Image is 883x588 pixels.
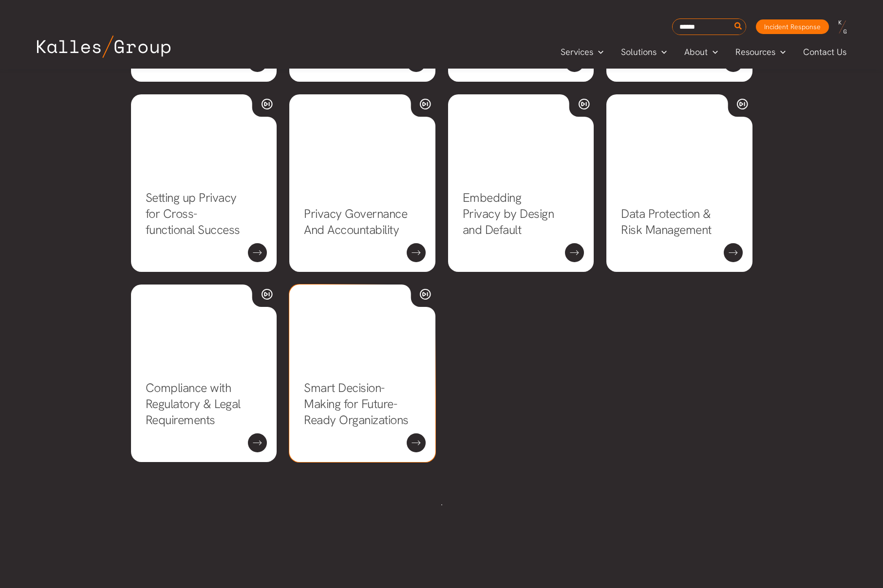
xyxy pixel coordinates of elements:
span: Resources [735,45,775,59]
a: Smart Decision-Making for Future-Ready Organizations [304,380,409,428]
a: Contact Us [794,45,856,59]
a: Privacy Governance And Accountability [304,206,407,238]
a: Compliance with Regulatory & Legal Requirements [146,380,241,428]
span: Menu Toggle [775,45,786,59]
span: Menu Toggle [593,45,603,59]
a: Embedding Privacy by Design and Default [463,190,554,238]
img: Kalles Group [37,36,170,58]
a: Incident Response [756,19,829,34]
a: Data Protection & Risk Management [621,206,712,238]
a: ResourcesMenu Toggle [727,45,794,59]
span: Contact Us [803,45,846,59]
a: Success Multi Factor Authentication [304,16,410,48]
a: Setting up Privacy for Cross-functional Success [146,190,240,238]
